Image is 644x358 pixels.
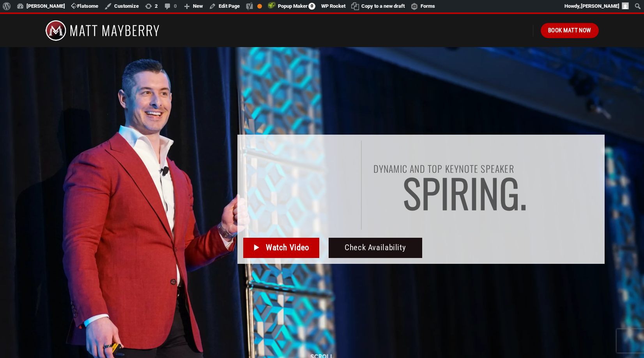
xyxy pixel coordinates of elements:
span: Check Availability [345,241,406,254]
span: Watch Video [266,241,309,254]
span: 0 [308,3,315,10]
a: Watch Video [243,238,319,258]
span: Book Matt Now [548,26,591,35]
div: OK [257,4,262,9]
span: [PERSON_NAME] [581,3,619,9]
img: Matt Mayberry [45,14,159,47]
a: Book Matt Now [541,23,599,38]
a: Check Availability [329,238,423,258]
